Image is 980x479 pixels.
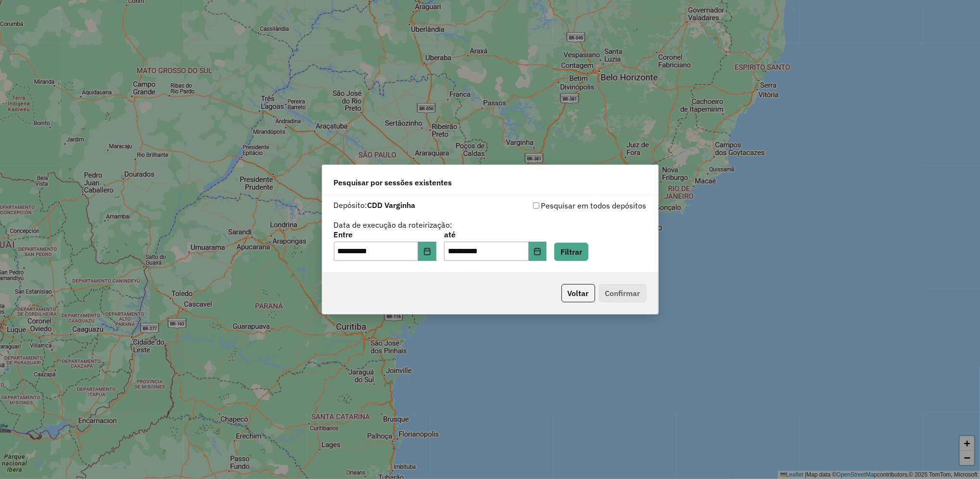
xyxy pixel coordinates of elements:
label: Depósito: [334,199,416,211]
strong: CDD Varginha [368,200,416,210]
button: Filtrar [554,243,588,261]
label: até [444,229,547,240]
div: Pesquisar em todos depósitos [490,200,647,211]
label: Entre [334,229,436,240]
button: Choose Date [529,242,547,261]
label: Data de execução da roteirização: [334,219,453,231]
span: Pesquisar por sessões existentes [334,177,452,188]
button: Choose Date [418,242,436,261]
button: Voltar [561,284,595,302]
